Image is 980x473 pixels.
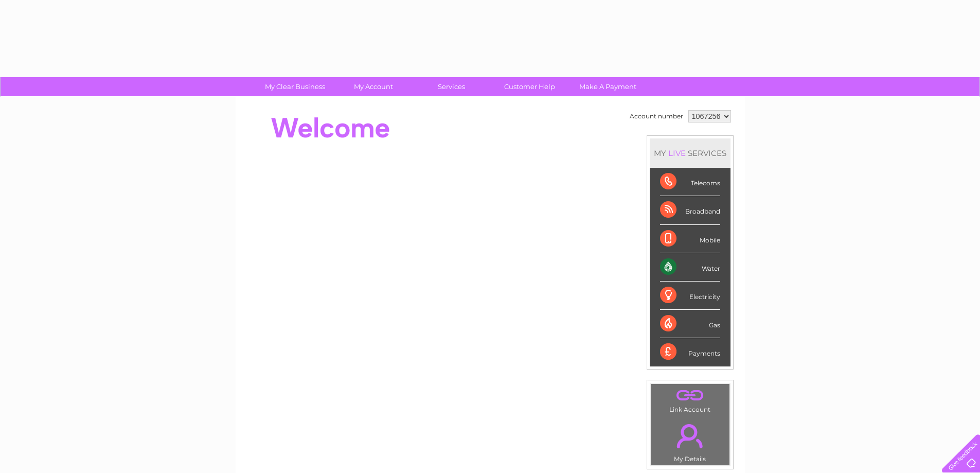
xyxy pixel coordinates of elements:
div: Water [660,253,720,282]
div: Gas [660,310,720,338]
td: Account number [627,108,686,125]
a: . [653,387,727,405]
a: My Account [331,77,416,96]
td: Link Account [650,383,730,416]
a: Make A Payment [565,77,650,96]
div: LIVE [666,148,688,158]
div: Broadband [660,196,720,224]
a: . [653,418,727,454]
div: MY SERVICES [650,138,730,168]
div: Mobile [660,225,720,253]
a: Customer Help [487,77,572,96]
div: Electricity [660,282,720,310]
a: My Clear Business [253,77,337,96]
div: Telecoms [660,168,720,196]
td: My Details [650,415,730,466]
div: Payments [660,338,720,366]
a: Services [409,77,494,96]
